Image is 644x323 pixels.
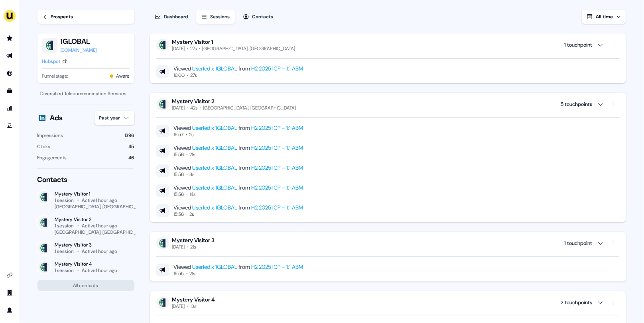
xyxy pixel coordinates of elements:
[190,270,195,277] div: 21s
[42,57,61,65] div: Hubspot
[82,248,118,254] div: Active 1 hour ago
[172,303,185,309] div: [DATE]
[55,242,118,248] div: Mystery Visitor 3
[252,13,274,21] div: Contacts
[3,32,16,45] a: Go to prospects
[82,197,118,204] div: Active 1 hour ago
[196,10,235,24] button: Sessions
[150,10,193,24] button: Dashboard
[190,171,195,178] div: 3s
[172,38,295,45] div: Mystery Visitor 1
[596,14,613,20] span: All time
[129,154,134,162] div: 46
[190,191,196,198] div: 14s
[61,37,97,46] button: 1GLOBAL
[189,131,194,138] div: 2s
[252,184,303,191] a: H2 2025 ICP - 1:1 ABM
[51,13,73,21] div: Prospects
[164,13,188,21] div: Dashboard
[203,105,296,111] div: [GEOGRAPHIC_DATA], [GEOGRAPHIC_DATA]
[3,84,16,97] a: Go to templates
[3,102,16,115] a: Go to attribution
[582,10,626,24] button: All time
[55,261,118,267] div: Mystery Visitor 4
[193,263,238,270] a: Userled x 1GLOBAL
[37,175,134,184] div: Contacts
[42,72,68,80] span: Funnel stage:
[193,164,238,171] a: Userled x 1GLOBAL
[193,144,238,151] a: Userled x 1GLOBAL
[174,171,184,178] div: 15:56
[95,111,134,125] button: Past year
[129,143,134,151] div: 45
[172,105,185,111] div: [DATE]
[193,184,238,191] a: Userled x 1GLOBAL
[174,72,185,78] div: 16:00
[174,65,303,72] div: Viewed from
[37,280,134,291] button: All contacts
[3,286,16,299] a: Go to team
[191,72,197,78] div: 27s
[252,144,303,151] a: H2 2025 ICP - 1:1 ABM
[55,267,74,274] div: 1 session
[172,244,185,250] div: [DATE]
[174,151,184,158] div: 15:56
[193,204,238,211] a: Userled x 1GLOBAL
[55,191,134,197] div: Mystery Visitor 1
[565,239,593,247] div: 1 touchpoint
[3,67,16,80] a: Go to Inbound
[37,10,134,24] a: Prospects
[174,164,303,171] div: Viewed from
[3,119,16,132] a: Go to experiments
[42,57,67,65] a: Hubspot
[55,229,149,235] div: [GEOGRAPHIC_DATA], [GEOGRAPHIC_DATA]
[252,164,303,171] a: H2 2025 ICP - 1:1 ABM
[116,72,130,80] button: Aware
[55,248,74,254] div: 1 session
[561,100,593,108] div: 5 touchpoints
[125,131,134,139] div: 1396
[174,263,303,270] div: Viewed from
[37,154,67,162] div: Engagements
[561,299,593,307] div: 2 touchpoints
[156,52,620,78] div: Mystery Visitor 1[DATE]27s[GEOGRAPHIC_DATA], [GEOGRAPHIC_DATA] 1 touchpoint
[61,46,97,54] a: [DOMAIN_NAME]
[252,204,303,211] a: H2 2025 ICP - 1:1 ABM
[252,124,303,131] a: H2 2025 ICP - 1:1 ABM
[174,204,303,211] div: Viewed from
[190,211,194,217] div: 2s
[172,237,215,244] div: Mystery Visitor 3
[37,143,51,151] div: Clicks
[174,131,184,138] div: 15:57
[252,65,303,72] a: H2 2025 ICP - 1:1 ABM
[191,244,196,250] div: 21s
[3,49,16,62] a: Go to outbound experience
[190,151,195,158] div: 21s
[3,269,16,282] a: Go to integrations
[252,263,303,270] a: H2 2025 ICP - 1:1 ABM
[172,296,215,303] div: Mystery Visitor 4
[156,237,620,250] button: Mystery Visitor 3[DATE]21s 1 touchpoint
[82,267,118,274] div: Active 1 hour ago
[565,41,593,49] div: 1 touchpoint
[41,90,131,98] div: Diversified Telecommunication Services
[174,191,184,198] div: 15:56
[55,204,149,210] div: [GEOGRAPHIC_DATA], [GEOGRAPHIC_DATA]
[37,131,63,139] div: Impressions
[156,98,620,111] button: Mystery Visitor 2[DATE]42s[GEOGRAPHIC_DATA], [GEOGRAPHIC_DATA] 5 touchpoints
[55,223,74,229] div: 1 session
[55,197,74,204] div: 1 session
[203,45,295,52] div: [GEOGRAPHIC_DATA], [GEOGRAPHIC_DATA]
[174,144,303,151] div: Viewed from
[174,270,184,277] div: 15:55
[156,296,620,309] button: Mystery Visitor 4[DATE]13s 2 touchpoints
[211,13,230,21] div: Sessions
[3,304,16,317] a: Go to profile
[82,223,118,229] div: Active 1 hour ago
[238,10,278,24] button: Contacts
[172,45,185,52] div: [DATE]
[156,250,620,277] div: Mystery Visitor 3[DATE]21s 1 touchpoint
[193,65,238,72] a: Userled x 1GLOBAL
[156,38,620,52] button: Mystery Visitor 1[DATE]27s[GEOGRAPHIC_DATA], [GEOGRAPHIC_DATA] 1 touchpoint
